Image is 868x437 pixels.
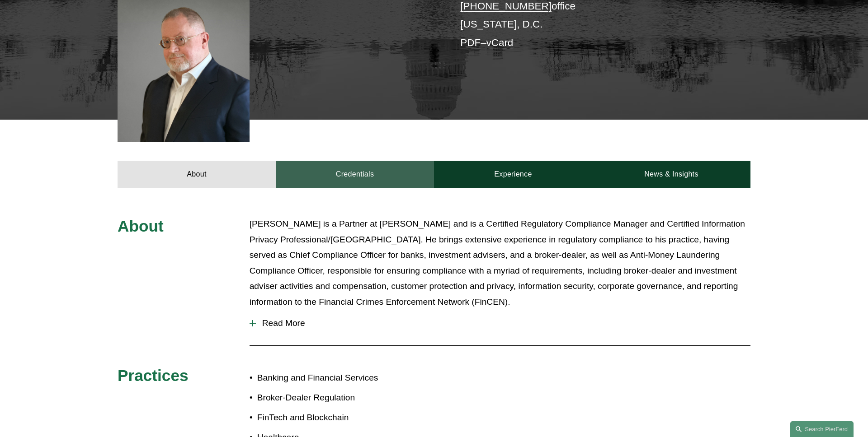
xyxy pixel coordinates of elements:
[460,0,552,12] a: [PHONE_NUMBER]
[250,311,750,335] button: Read More
[592,161,750,188] a: News & Insights
[250,216,750,310] p: [PERSON_NAME] is a Partner at [PERSON_NAME] and is a Certified Regulatory Compliance Manager and ...
[118,217,164,235] span: About
[118,367,189,384] span: Practices
[486,37,514,48] a: vCard
[434,161,592,188] a: Experience
[118,161,276,188] a: About
[257,410,434,426] p: FinTech and Blockchain
[257,370,434,386] p: Banking and Financial Services
[790,421,854,437] a: Search this site
[276,161,434,188] a: Credentials
[257,390,434,406] p: Broker-Dealer Regulation
[460,37,481,48] a: PDF
[256,318,750,328] span: Read More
